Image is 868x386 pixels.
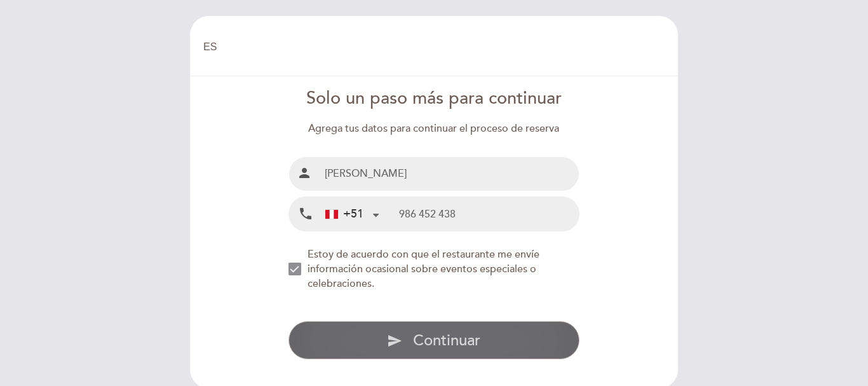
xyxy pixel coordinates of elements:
[288,247,580,291] md-checkbox: NEW_MODAL_AGREE_RESTAURANT_SEND_OCCASIONAL_INFO
[298,206,313,222] i: local_phone
[288,121,580,136] div: Agrega tus datos para continuar el proceso de reserva
[288,321,580,359] button: send Continuar
[387,333,402,348] i: send
[325,206,363,223] div: +51
[320,157,580,191] input: Nombre y Apellido
[399,197,579,231] input: Teléfono Móvil
[413,331,480,350] span: Continuar
[288,86,580,111] div: Solo un paso más para continuar
[297,165,312,181] i: person
[308,248,539,290] span: Estoy de acuerdo con que el restaurante me envíe información ocasional sobre eventos especiales o...
[320,198,384,230] div: Peru (Perú): +51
